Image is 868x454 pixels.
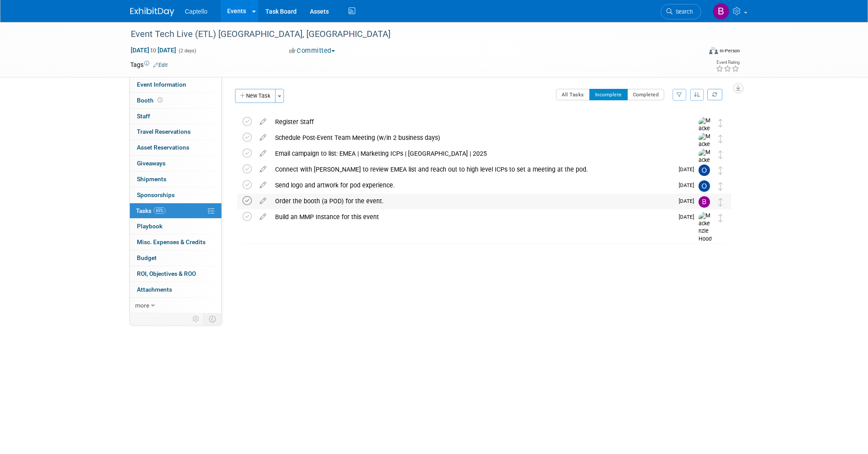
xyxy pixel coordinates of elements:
span: Giveaways [137,160,166,167]
a: ROI, Objectives & ROO [130,266,221,282]
i: Move task [718,214,723,222]
a: Search [661,4,701,19]
a: edit [255,118,271,126]
img: Brad Froese [713,3,729,20]
a: Travel Reservations [130,124,221,139]
a: Tasks65% [130,203,221,219]
span: Misc. Expenses & Credits [137,238,206,245]
span: Playbook [137,223,162,230]
a: Giveaways [130,156,221,171]
span: ROI, Objectives & ROO [137,270,196,277]
span: Budget [137,254,157,261]
img: ExhibitDay [130,7,174,16]
button: All Tasks [556,89,590,100]
i: Move task [718,119,723,127]
span: Staff [137,113,150,120]
img: Mackenzie Hood [699,212,712,243]
span: Booth [137,97,164,104]
button: New Task [235,89,276,103]
a: edit [255,150,271,157]
div: Event Rating [716,60,739,65]
div: In-Person [719,48,740,54]
span: Captello [185,8,207,15]
span: Search [673,8,693,15]
a: edit [255,197,271,205]
span: Asset Reservations [137,144,189,151]
button: Incomplete [589,89,628,100]
a: Attachments [130,282,221,297]
span: more [135,302,149,309]
div: Connect with [PERSON_NAME] to review EMEA list and reach out to high level ICPs to set a meeting ... [271,162,673,177]
a: Budget [130,250,221,266]
span: Event Information [137,81,186,88]
div: Register Staff [271,114,681,129]
a: Sponsorships [130,187,221,203]
i: Move task [718,150,723,159]
button: Committed [286,46,338,55]
a: edit [255,165,271,173]
div: Send logo and artwork for pod experience. [271,178,673,193]
img: Format-Inperson.png [709,47,718,54]
button: Completed [627,89,665,100]
img: Brad Froese [699,196,710,208]
span: Shipments [137,176,166,183]
div: Order the booth (a POD) for the event. [271,194,673,209]
img: Owen Ellison [699,180,710,192]
span: Sponsorships [137,191,175,198]
i: Move task [718,135,723,143]
span: to [149,47,158,54]
span: [DATE] [679,166,699,172]
a: Misc. Expenses & Credits [130,234,221,250]
div: Event Format [649,46,740,59]
span: [DATE] [679,214,699,220]
td: Tags [130,60,168,69]
div: Event Tech Live (ETL) [GEOGRAPHIC_DATA], [GEOGRAPHIC_DATA] [128,26,688,42]
a: Event Information [130,77,221,92]
a: Booth [130,93,221,108]
img: Mackenzie Hood [699,133,712,164]
td: Toggle Event Tabs [204,313,222,325]
a: Staff [130,109,221,124]
span: Tasks [136,207,166,214]
a: edit [255,213,271,221]
td: Personalize Event Tab Strip [188,313,204,325]
a: Edit [153,62,168,68]
a: more [130,298,221,313]
i: Move task [718,198,723,206]
a: Refresh [707,89,722,100]
span: (2 days) [178,48,196,54]
div: Email campaign to list: EMEA | Marketing ICPs | [GEOGRAPHIC_DATA] | 2025 [271,146,681,161]
span: Travel Reservations [137,128,191,135]
a: Playbook [130,219,221,234]
img: Mackenzie Hood [699,117,712,148]
div: Build an MMP Instance for this event [271,209,673,224]
a: edit [255,134,271,142]
img: Owen Ellison [699,165,710,176]
div: Schedule Post-Event Team Meeting (w/in 2 business days) [271,130,681,145]
a: Shipments [130,172,221,187]
img: Mackenzie Hood [699,149,712,180]
a: Asset Reservations [130,140,221,155]
span: [DATE] [DATE] [130,46,177,54]
span: 65% [154,207,166,214]
a: edit [255,181,271,189]
span: [DATE] [679,182,699,188]
i: Move task [718,166,723,175]
i: Move task [718,182,723,190]
span: [DATE] [679,198,699,204]
span: Attachments [137,286,172,293]
span: Booth not reserved yet [156,97,164,103]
